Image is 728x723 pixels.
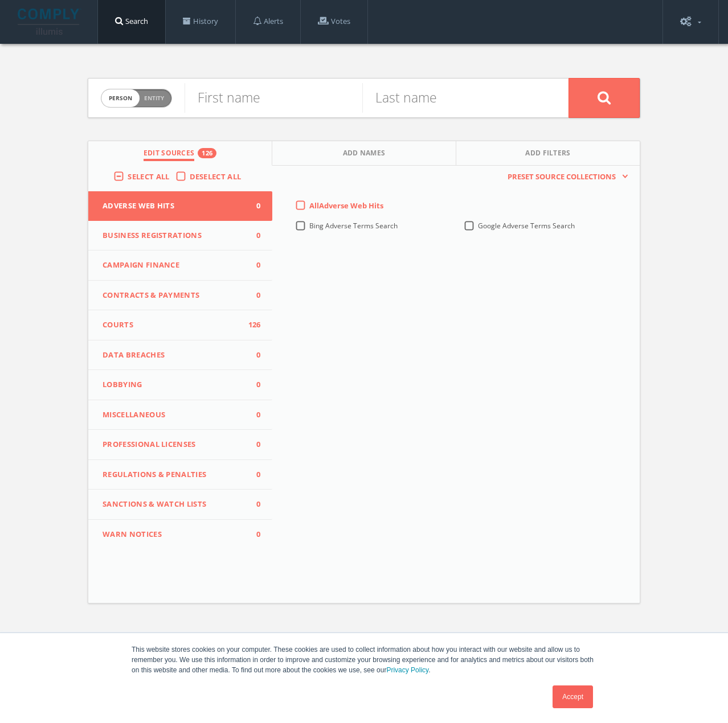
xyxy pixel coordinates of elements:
button: WARN Notices0 [88,520,272,549]
button: Data Breaches0 [88,340,272,371]
span: Select All [128,171,169,182]
button: Add Names [272,141,456,166]
span: 0 [244,529,261,540]
span: Adverse Web Hits [103,200,244,212]
button: Adverse Web Hits0 [88,191,272,221]
span: 0 [244,290,261,301]
button: Lobbying0 [88,370,272,400]
button: Professional Licenses0 [88,430,272,460]
button: Sanctions & Watch Lists0 [88,490,272,520]
span: Miscellaneous [103,409,244,421]
span: 0 [244,409,261,421]
a: Accept [553,685,593,708]
span: 126 [244,319,261,331]
button: Regulations & Penalties0 [88,460,272,490]
span: 0 [244,200,261,212]
span: WARN Notices [103,529,244,540]
button: Preset Source Collections [502,171,628,183]
span: 0 [244,379,261,391]
span: 0 [244,499,261,510]
span: Lobbying [103,379,244,391]
span: Entity [144,94,164,102]
button: Add Filters [456,141,640,166]
span: Google Adverse Terms Search [478,221,575,231]
span: Contracts & Payments [103,290,244,301]
button: Miscellaneous0 [88,400,272,430]
span: Preset Source Collections [502,171,621,183]
span: 0 [244,230,261,241]
img: illumis [18,9,81,35]
button: Business Registrations0 [88,221,272,251]
button: Courts126 [88,310,272,340]
span: Add Filters [525,148,571,161]
span: 0 [244,260,261,271]
span: 0 [244,350,261,361]
span: Deselect All [190,171,242,182]
span: Data Breaches [103,350,244,361]
div: 126 [198,148,216,158]
span: 0 [244,469,261,480]
span: Regulations & Penalties [103,469,244,480]
p: This website stores cookies on your computer. These cookies are used to collect information about... [132,644,596,675]
span: Campaign Finance [103,260,244,271]
a: Privacy Policy [386,666,428,674]
span: Add Names [343,148,386,161]
span: Courts [103,319,244,331]
span: All Adverse Web Hits [309,200,383,211]
span: Business Registrations [103,230,244,241]
button: Edit Sources126 [88,141,272,166]
span: Bing Adverse Terms Search [309,221,398,231]
span: Professional Licenses [103,439,244,450]
button: Campaign Finance0 [88,250,272,281]
span: 0 [244,439,261,450]
button: Contracts & Payments0 [88,281,272,311]
span: Sanctions & Watch Lists [103,499,244,510]
span: person [101,89,140,107]
span: Edit Sources [144,148,195,161]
